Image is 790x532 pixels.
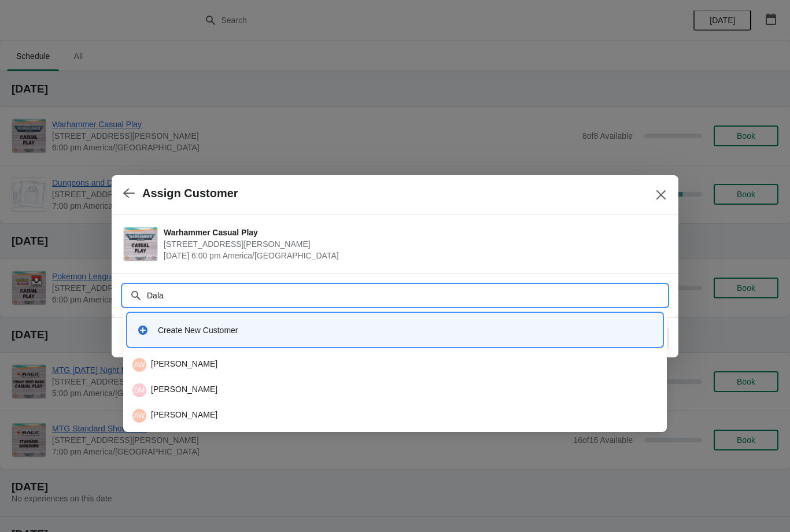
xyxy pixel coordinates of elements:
[123,353,667,376] li: Alan Welsh
[134,386,145,394] text: DM
[158,324,653,336] div: Create New Customer
[134,412,146,420] text: AW
[123,402,667,427] li: Alan Welsh
[123,376,667,402] li: Dallas Mullinax
[164,238,661,250] span: [STREET_ADDRESS][PERSON_NAME]
[142,187,238,200] h2: Assign Customer
[132,409,146,423] span: Alan Welsh
[146,285,667,306] input: Search customer name or email
[164,227,661,238] span: Warhammer Casual Play
[651,184,671,205] button: Close
[132,383,658,397] div: [PERSON_NAME]
[132,409,658,423] div: [PERSON_NAME]
[132,358,146,372] span: Alan Welsh
[164,250,661,261] span: [DATE] 6:00 pm America/[GEOGRAPHIC_DATA]
[134,361,146,369] text: AW
[132,383,146,397] span: Dallas Mullinax
[124,227,157,261] img: Warhammer Casual Play | 2040 Louetta Rd Ste I Spring, TX 77388 | August 27 | 6:00 pm America/Chicago
[132,358,658,372] div: [PERSON_NAME]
